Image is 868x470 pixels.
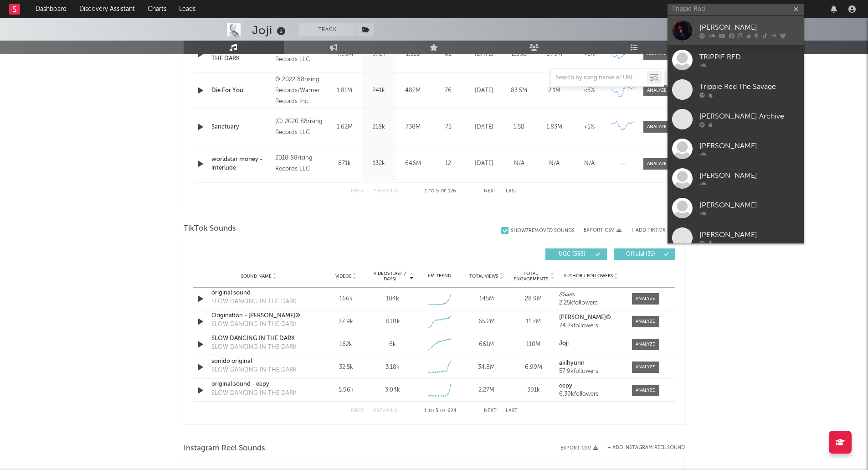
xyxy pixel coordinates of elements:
[551,252,593,257] span: UGC ( 593 )
[512,363,555,372] div: 6.99M
[364,123,394,132] div: 218k
[385,386,400,395] div: 3.04k
[504,86,534,95] div: 83.5M
[325,317,367,326] div: 37.9k
[668,164,804,193] a: [PERSON_NAME]
[325,386,367,395] div: 5.96k
[584,227,621,233] button: Export CSV
[325,363,367,372] div: 32.5k
[241,274,272,279] span: Sound Name
[551,74,647,82] input: Search by song name or URL
[211,366,297,375] div: SLOW DANCING IN THE DARK
[607,445,685,450] button: + Add Instagram Reel Sound
[330,159,360,168] div: 871k
[211,311,307,320] a: Originalton - [PERSON_NAME]®
[275,153,325,175] div: 2018 88rising Records LLC
[621,228,685,233] button: + Add TikTok Sound
[469,123,499,132] div: [DATE]
[364,159,394,168] div: 132k
[699,52,800,62] div: TRIPPIE RED
[574,86,605,95] div: <5%
[429,189,434,193] span: to
[371,271,408,282] span: Videos (last 7 days)
[184,223,236,234] span: TikTok Sounds
[699,170,800,181] div: [PERSON_NAME]
[545,248,607,260] button: UGC(593)
[440,409,446,413] span: of
[511,228,575,234] div: Show 7 Removed Sounds
[389,340,396,349] div: 6k
[559,368,622,375] div: 57.9k followers
[299,23,356,36] button: Track
[465,317,508,326] div: 65.2M
[484,408,497,413] button: Next
[699,229,800,240] div: [PERSON_NAME]
[668,134,804,164] a: [PERSON_NAME]
[559,391,622,398] div: 6.39k followers
[211,357,307,366] a: sonido original
[559,315,611,320] strong: [PERSON_NAME]®
[184,443,265,454] span: Instagram Reel Sounds
[211,343,297,352] div: SLOW DANCING IN THE DARK
[484,189,497,194] button: Next
[559,341,569,346] strong: Joji
[559,383,622,389] a: eepy
[441,189,446,193] span: of
[506,408,518,413] button: Last
[512,271,549,282] span: Total Engagements
[465,340,508,349] div: 661M
[211,334,307,343] a: SLOW DANCING IN THE DARK
[559,300,622,306] div: 2.25k followers
[211,389,297,398] div: SLOW DANCING IN THE DARK
[275,74,325,107] div: © 2022 88rising Records/Warner Records Inc.
[559,323,622,329] div: 74.2k followers
[386,294,399,304] div: 104k
[469,274,498,279] span: Total Views
[699,111,800,122] div: [PERSON_NAME] Archive
[564,273,613,279] span: Author / Followers
[539,159,570,168] div: N/A
[385,317,400,326] div: 8.01k
[351,408,364,413] button: First
[668,104,804,134] a: [PERSON_NAME] Archive
[385,363,400,372] div: 3.18k
[211,289,307,298] a: original sound
[275,116,325,138] div: (C) 2020 88rising Records LLC
[465,363,508,372] div: 34.8M
[512,340,555,349] div: 110M
[559,383,572,389] strong: eepy
[465,294,508,304] div: 145M
[512,317,555,326] div: 11.7M
[469,159,499,168] div: [DATE]
[631,228,685,233] button: + Add TikTok Sound
[211,380,307,389] a: original sound - eepy
[574,123,605,132] div: <5%
[428,409,434,413] span: to
[330,86,360,95] div: 1.81M
[560,445,598,451] button: Export CSV
[432,123,464,132] div: 75
[668,4,804,15] input: Search for artists
[211,297,297,306] div: SLOW DANCING IN THE DARK
[668,45,804,75] a: TRIPPIE RED
[539,86,570,95] div: 2.1M
[211,123,271,132] div: Sanctuary
[668,193,804,223] a: [PERSON_NAME]
[614,248,675,260] button: Official(31)
[325,340,367,349] div: 162k
[559,360,585,366] strong: akihyunn
[432,86,464,95] div: 76
[620,252,662,257] span: Official ( 31 )
[351,189,364,194] button: First
[211,86,271,95] a: Die For You
[504,159,534,168] div: N/A
[559,292,622,298] a: 𝓢𝓱𝓪୨ৎ
[668,223,804,253] a: [PERSON_NAME]
[364,86,394,95] div: 241k
[504,123,534,132] div: 1.5B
